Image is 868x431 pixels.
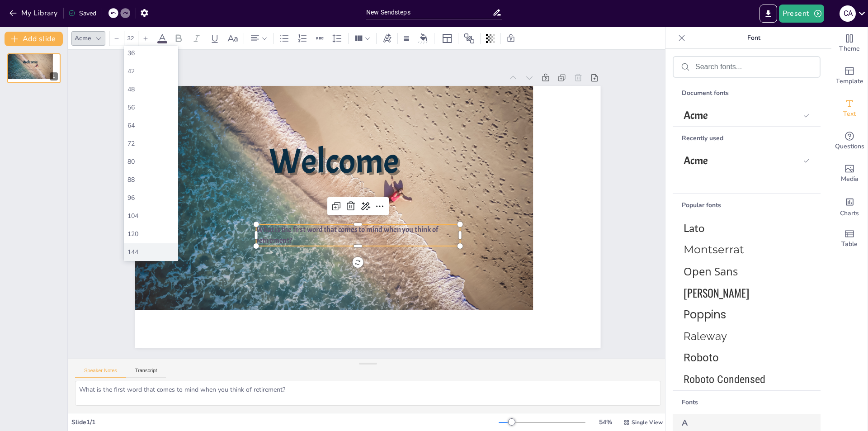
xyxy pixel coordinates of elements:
div: Acme [73,32,93,44]
span: Media [841,174,859,184]
span: Welcome [23,60,38,65]
span: Raleway [684,330,806,343]
div: 144 [127,248,175,256]
div: 42 [127,67,175,76]
div: Text effects [380,31,394,46]
textarea: What is the first word that comes to mind when you think of retirement? [75,381,661,406]
div: 120 [127,230,175,238]
span: Acme [684,154,800,167]
div: 64 [127,121,175,130]
div: Slide 1 / 1 [71,418,499,426]
span: Montserrat [684,243,806,256]
button: Add slide [5,32,63,46]
div: 96 [127,194,175,202]
div: Slide 1 [135,74,503,82]
span: Lato [684,221,806,234]
div: 1 [7,53,61,83]
input: Insert title [366,6,492,19]
span: Theme [839,44,860,54]
div: Saved [68,9,96,18]
button: C a [840,5,856,23]
div: 1 [50,72,58,81]
span: Text [843,109,856,119]
button: My Library [7,6,61,20]
div: 80 [127,157,175,166]
button: Speaker Notes [75,368,126,378]
span: Open Sans [684,264,806,279]
button: Export to PowerPoint [759,5,777,23]
div: Border settings [401,31,411,46]
div: Popular fonts [673,194,821,217]
span: Position [464,33,475,44]
div: 104 [127,212,175,220]
div: Add images, graphics, shapes or video [831,157,868,190]
div: Add text boxes [831,92,868,125]
div: Recently used [673,127,821,150]
div: 48 [127,85,175,94]
span: Poppins [684,307,806,322]
div: Column Count [352,31,373,46]
div: Add ready made slides [831,60,868,92]
div: 36 [127,49,175,57]
div: C a [840,5,856,22]
div: Layout [440,31,454,46]
span: Acme [684,109,800,122]
span: What is the first word that comes to mind when you think of retirement? [256,224,439,245]
span: Questions [835,142,864,152]
div: Background color [417,33,430,43]
p: Font [689,27,819,49]
div: 72 [127,139,175,148]
span: Oswald [684,284,806,301]
div: Fonts [673,391,821,414]
div: Document fonts [673,81,821,104]
span: Roboto Condensed [684,373,806,386]
button: Present [779,5,824,23]
div: Add a table [831,223,868,255]
span: What is the first word that comes to mind when you think of retirement? [21,69,42,71]
input: Search fonts... [695,63,812,71]
span: Roboto [684,351,806,364]
button: Transcript [126,368,166,378]
span: Template [836,76,863,86]
div: Change the overall theme [831,27,868,60]
span: Welcome [269,139,399,184]
span: Charts [840,208,859,218]
div: Get real-time input from your audience [831,125,868,157]
div: Add charts and graphs [831,190,868,223]
span: Single View [632,419,663,426]
div: 56 [127,103,175,112]
div: 88 [127,175,175,184]
span: Table [841,239,858,249]
div: 54 % [594,418,616,426]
